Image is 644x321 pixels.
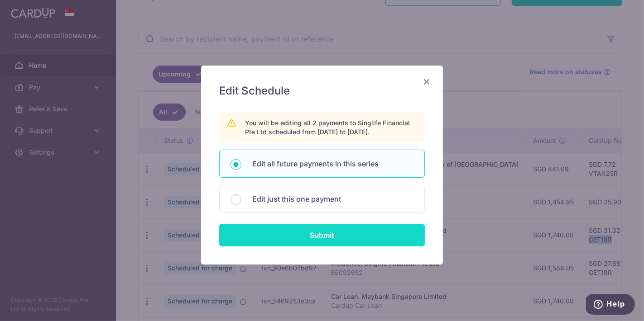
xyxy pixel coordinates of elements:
input: Submit [219,224,425,246]
h5: Edit Schedule [219,84,425,98]
p: Edit all future payments in this series [252,158,413,169]
p: Edit just this one payment [252,194,413,204]
p: You will be editing all 2 payments to Singlife Financial Pte Ltd scheduled from [DATE] to [DATE]. [245,118,417,137]
iframe: Opens a widget where you can find more information [586,294,635,316]
button: Close [421,76,432,87]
